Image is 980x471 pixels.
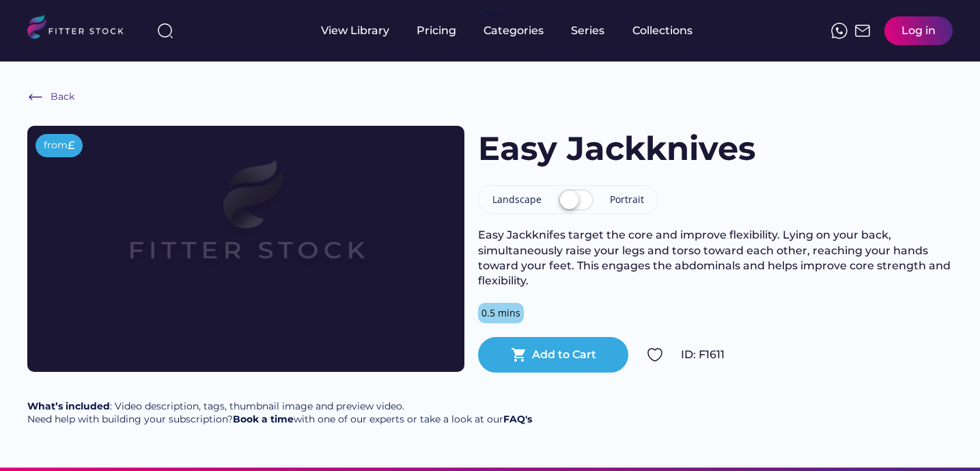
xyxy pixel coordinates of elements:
button: shopping_cart [511,347,527,363]
div: Pricing [417,23,456,38]
strong: What’s included [27,400,110,412]
div: View Library [321,23,389,38]
div: Add to Cart [532,347,596,362]
div: Log in [901,23,936,38]
div: 0.5 mins [481,306,520,320]
div: Landscape [492,193,542,206]
div: from [44,139,68,152]
h1: Easy Jackknives [478,126,755,172]
div: Categories [484,23,544,38]
img: Frame%2079%20%281%29.svg [71,126,421,323]
a: FAQ's [503,413,532,425]
img: LOGO.svg [27,15,135,43]
a: Book a time [233,413,294,425]
div: Portrait [610,193,644,206]
img: Frame%20%286%29.svg [27,89,44,105]
div: Series [571,23,605,38]
img: search-normal%203.svg [157,23,173,39]
div: £ [68,138,74,153]
div: ID: F1611 [681,347,953,362]
img: meteor-icons_whatsapp%20%281%29.svg [831,23,848,39]
div: Easy Jackknifes target the core and improve flexibility. Lying on your back, simultaneously raise... [478,228,953,289]
div: Collections [632,23,692,38]
div: : Video description, tags, thumbnail image and preview video. Need help with building your subscr... [27,400,532,427]
img: Frame%2051.svg [854,23,871,39]
div: fvck [484,7,501,21]
img: Group%201000002324.svg [647,347,663,363]
div: Back [51,90,74,104]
